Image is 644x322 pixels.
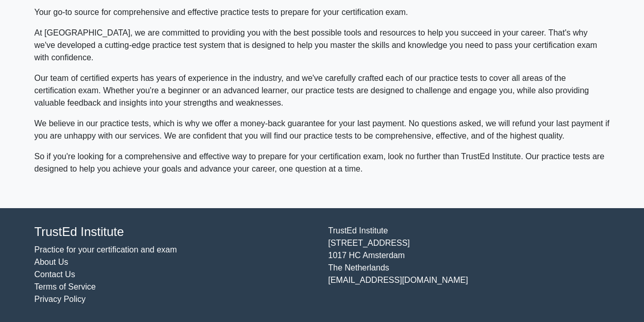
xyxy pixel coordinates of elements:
[35,225,316,240] h4: TrustEd Institute
[35,282,96,291] a: Terms of Service
[35,245,177,254] a: Practice for your certification and exam
[35,270,75,279] a: Contact Us
[35,150,610,175] p: So if you're looking for a comprehensive and effective way to prepare for your certification exam...
[35,117,610,142] p: We believe in our practice tests, which is why we offer a money-back guarantee for your last paym...
[35,72,610,109] p: Our team of certified experts has years of experience in the industry, and we've carefully crafte...
[35,6,610,19] p: Your go-to source for comprehensive and effective practice tests to prepare for your certificatio...
[322,225,616,306] div: TrustEd Institute [STREET_ADDRESS] 1017 HC Amsterdam The Netherlands [EMAIL_ADDRESS][DOMAIN_NAME]
[35,295,86,303] a: Privacy Policy
[35,27,610,64] p: At [GEOGRAPHIC_DATA], we are committed to providing you with the best possible tools and resource...
[35,258,69,266] a: About Us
